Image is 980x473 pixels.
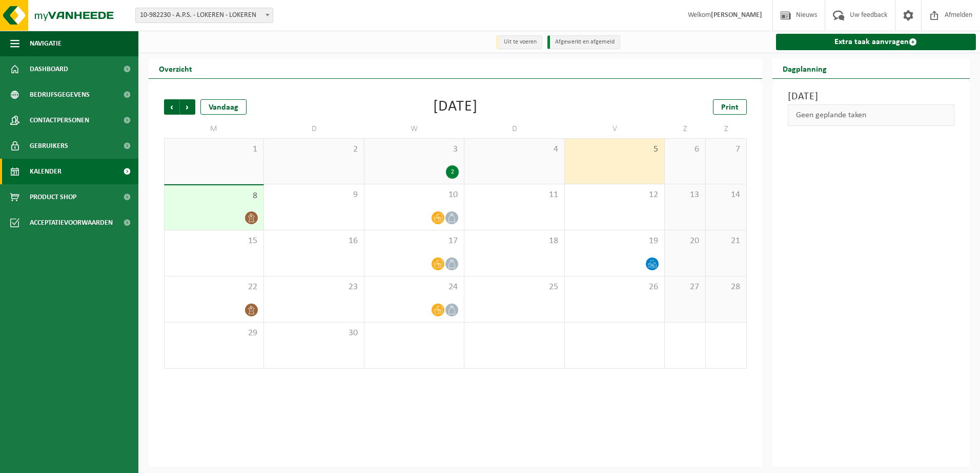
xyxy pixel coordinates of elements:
[570,282,659,293] span: 26
[269,189,358,201] span: 9
[370,189,459,201] span: 10
[464,120,564,138] td: D
[170,144,258,155] span: 1
[446,165,459,179] div: 2
[670,282,700,293] span: 27
[370,282,459,293] span: 24
[547,35,620,49] li: Afgewerkt en afgemeld
[200,99,247,115] div: Vandaag
[670,235,700,247] span: 20
[570,235,659,247] span: 19
[269,282,358,293] span: 23
[170,235,258,247] span: 15
[433,99,478,115] div: [DATE]
[164,99,179,115] span: Vorige
[180,99,195,115] span: Volgende
[670,189,700,201] span: 13
[711,144,741,155] span: 7
[772,58,837,78] h2: Dagplanning
[30,184,76,210] span: Product Shop
[565,120,665,138] td: V
[665,120,706,138] td: Z
[30,31,62,56] span: Navigatie
[670,144,700,155] span: 6
[788,104,955,126] div: Geen geplande taken
[30,56,68,82] span: Dashboard
[364,120,464,138] td: W
[135,8,273,23] span: 10-982230 - A.P.S. - LOKEREN - LOKEREN
[30,82,90,107] span: Bedrijfsgegevens
[269,328,358,339] span: 30
[721,103,739,112] span: Print
[706,120,747,138] td: Z
[269,144,358,155] span: 2
[164,120,264,138] td: M
[149,58,202,78] h2: Overzicht
[711,282,741,293] span: 28
[788,89,955,104] h3: [DATE]
[370,144,459,155] span: 3
[776,34,976,50] a: Extra taak aanvragen
[570,144,659,155] span: 5
[711,11,762,19] strong: [PERSON_NAME]
[469,189,559,201] span: 11
[713,99,747,115] a: Print
[570,189,659,201] span: 12
[30,159,62,184] span: Kalender
[370,235,459,247] span: 17
[136,8,273,23] span: 10-982230 - A.P.S. - LOKEREN - LOKEREN
[170,328,258,339] span: 29
[469,235,559,247] span: 18
[469,144,559,155] span: 4
[30,107,89,133] span: Contactpersonen
[496,35,542,49] li: Uit te voeren
[170,282,258,293] span: 22
[170,190,258,202] span: 8
[269,235,358,247] span: 16
[30,210,113,235] span: Acceptatievoorwaarden
[264,120,364,138] td: D
[469,282,559,293] span: 25
[711,235,741,247] span: 21
[711,189,741,201] span: 14
[30,133,68,159] span: Gebruikers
